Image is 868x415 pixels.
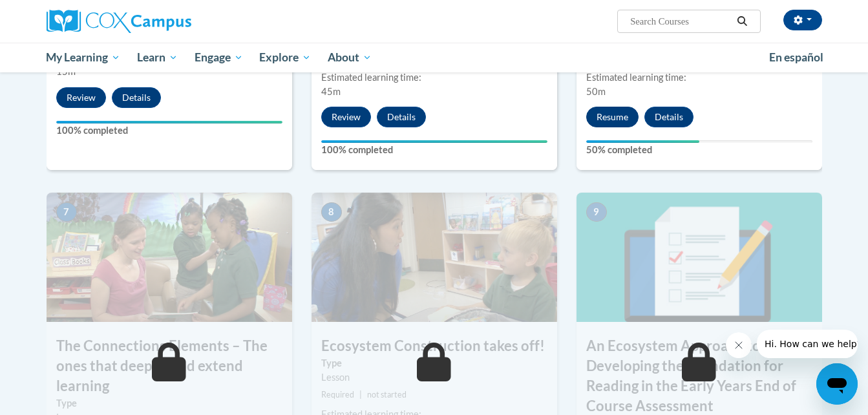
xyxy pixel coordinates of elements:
span: 45m [321,86,341,97]
a: Learn [129,43,186,72]
iframe: Button to launch messaging window [816,363,858,405]
span: not started [367,390,407,399]
img: Course Image [312,193,557,322]
div: Your progress [586,140,699,143]
a: En español [761,44,832,71]
iframe: Close message [726,332,752,358]
button: Resume [586,107,639,127]
label: 50% completed [586,143,812,157]
span: 7 [56,202,77,222]
button: Details [377,107,426,127]
button: Review [56,87,106,108]
input: Search Courses [629,14,732,29]
img: Course Image [47,193,292,322]
label: Type [321,356,547,370]
div: Estimated learning time: [321,70,547,85]
span: My Learning [46,50,120,65]
button: Details [644,107,693,127]
iframe: Message from company [757,330,858,358]
span: Hi. How can we help? [8,9,105,19]
a: My Learning [38,43,129,72]
a: Cox Campus [47,10,292,33]
span: Required [321,390,354,399]
div: Estimated learning time: [586,70,812,85]
button: Account Settings [783,10,822,30]
button: Search [732,14,752,29]
a: About [319,43,380,72]
a: Engage [186,43,251,72]
label: Type [56,396,282,410]
span: En español [769,50,823,64]
div: Main menu [27,43,842,72]
img: Course Image [577,193,822,322]
span: 9 [586,202,607,222]
span: 8 [321,202,342,222]
h3: The Connections Elements – The ones that deepen and extend learning [47,336,292,396]
span: | [359,390,362,399]
div: Your progress [56,121,282,123]
span: Engage [195,50,243,65]
span: About [328,50,372,65]
button: Details [112,87,161,108]
button: Review [321,107,371,127]
div: Your progress [321,140,547,143]
span: Learn [137,50,178,65]
label: 100% completed [321,143,547,157]
h3: Ecosystem Construction takes off! [312,336,557,356]
img: Cox Campus [47,10,191,33]
div: Lesson [321,370,547,385]
label: 100% completed [56,123,282,138]
a: Explore [251,43,319,72]
span: 50m [586,86,606,97]
span: Explore [259,50,311,65]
